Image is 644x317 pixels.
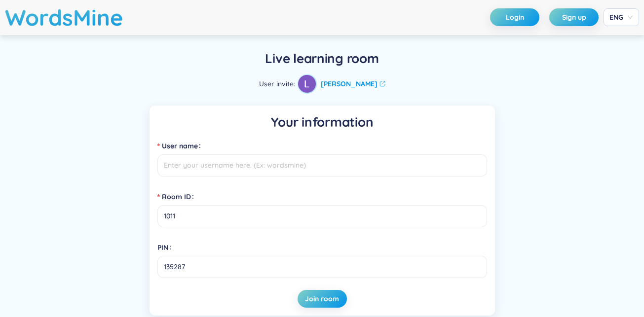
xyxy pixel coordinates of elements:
span: Join room [305,294,339,304]
input: PIN [157,256,487,278]
button: Sign up [549,8,599,26]
span: Login [506,12,524,22]
label: PIN [157,240,175,255]
span: Sign up [562,12,586,22]
div: User invite : [259,74,385,94]
button: Login [490,8,539,26]
a: avatar [297,74,317,94]
img: avatar [298,75,316,93]
h5: Live learning room [265,50,379,68]
input: User name [157,154,487,176]
span: ENG [609,12,633,22]
button: Join room [298,290,347,308]
label: Room ID [157,189,198,205]
input: Room ID [157,205,487,227]
label: User name [157,138,205,154]
h5: Your information [157,113,487,131]
strong: [PERSON_NAME] [321,78,378,89]
a: [PERSON_NAME] [321,78,385,89]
